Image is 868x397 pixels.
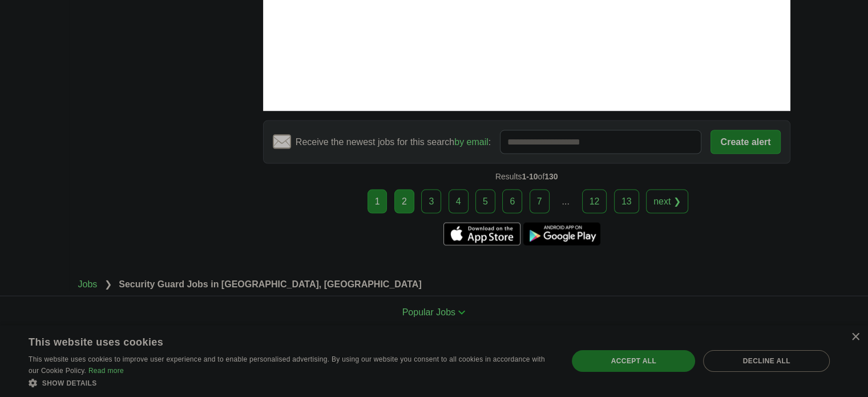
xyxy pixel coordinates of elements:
[368,190,387,214] div: 1
[703,350,830,372] div: Decline all
[454,137,488,147] a: by email
[296,135,491,149] span: Receive the newest jobs for this search :
[29,355,545,375] span: This website uses cookies to improve user experience and to enable personalised advertising. By u...
[88,367,124,375] a: Read more, opens a new window
[523,223,600,246] a: Get the Android app
[458,310,466,315] img: toggle icon
[42,379,97,387] span: Show details
[402,307,455,317] span: Popular Jobs
[394,190,414,214] a: 2
[554,190,577,213] div: ...
[522,172,538,181] span: 1-10
[530,190,550,214] a: 7
[29,332,523,349] div: This website uses cookies
[104,279,112,289] span: ❯
[29,377,552,388] div: Show details
[449,190,469,214] a: 4
[851,333,859,342] div: Close
[502,190,522,214] a: 6
[119,279,421,289] strong: Security Guard Jobs in [GEOGRAPHIC_DATA], [GEOGRAPHIC_DATA]
[572,350,695,372] div: Accept all
[614,190,639,214] a: 13
[263,164,790,190] div: Results of
[421,190,441,214] a: 3
[475,190,495,214] a: 5
[443,223,520,246] a: Get the iPhone app
[78,279,98,289] a: Jobs
[544,172,558,181] span: 130
[582,190,607,214] a: 12
[646,190,688,214] a: next ❯
[710,130,780,154] button: Create alert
